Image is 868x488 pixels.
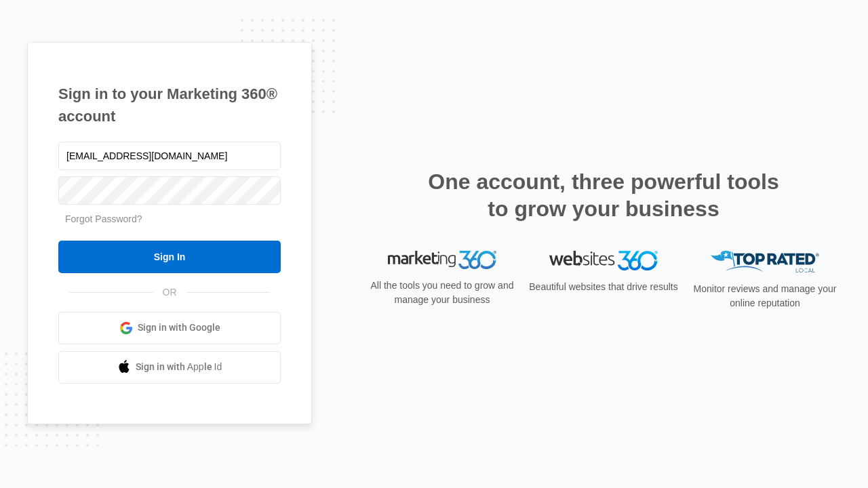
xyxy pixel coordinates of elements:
[549,251,658,270] img: Websites 360
[58,83,281,127] h1: Sign in to your Marketing 360® account
[58,241,281,273] input: Sign In
[711,251,819,273] img: Top Rated Local
[58,142,281,170] input: Email
[65,213,142,224] a: Forgot Password?
[424,168,783,222] h2: One account, three powerful tools to grow your business
[58,351,281,384] a: Sign in with Apple Id
[689,282,841,310] p: Monitor reviews and manage your online reputation
[366,279,518,307] p: All the tools you need to grow and manage your business
[153,285,186,300] span: OR
[388,251,496,270] img: Marketing 360
[138,321,220,335] span: Sign in with Google
[136,360,222,374] span: Sign in with Apple Id
[528,280,679,294] p: Beautiful websites that drive results
[58,312,281,344] a: Sign in with Google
